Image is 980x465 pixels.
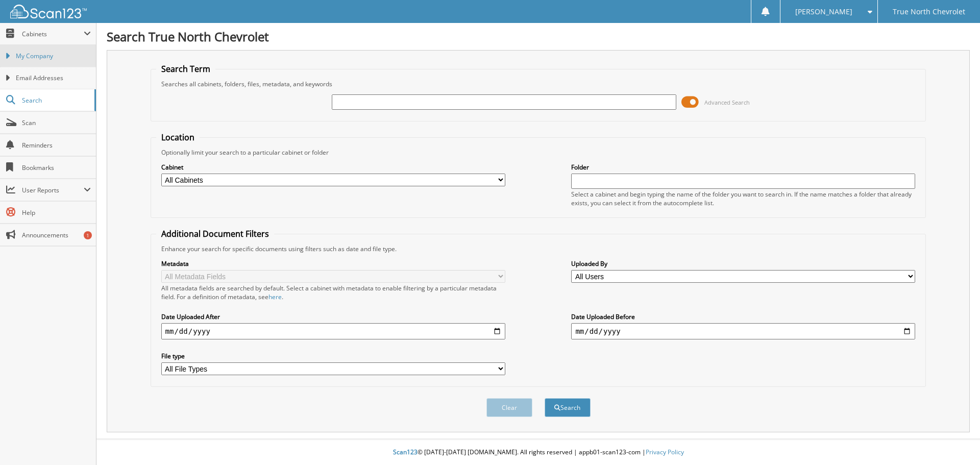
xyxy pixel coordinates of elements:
div: Select a cabinet and begin typing the name of the folder you want to search in. If the name match... [571,190,915,207]
div: © [DATE]-[DATE] [DOMAIN_NAME]. All rights reserved | appb01-scan123-com | [96,440,980,465]
div: Enhance your search for specific documents using filters such as date and file type. [156,244,921,253]
label: Cabinet [161,163,505,172]
span: True North Chevrolet [893,9,965,15]
label: Folder [571,163,915,172]
h1: Search True North Chevrolet [107,28,970,45]
span: Announcements [22,231,91,239]
label: Uploaded By [571,259,915,268]
span: Scan [22,118,91,127]
legend: Additional Document Filters [156,228,274,239]
div: All metadata fields are searched by default. Select a cabinet with metadata to enable filtering b... [161,284,505,301]
div: Optionally limit your search to a particular cabinet or folder [156,148,921,157]
span: Bookmarks [22,163,91,172]
span: Help [22,208,91,217]
img: scan123-logo-white.svg [10,5,87,18]
button: Search [545,398,591,417]
a: Privacy Policy [646,448,684,456]
label: Metadata [161,259,505,268]
label: Date Uploaded After [161,312,505,321]
span: User Reports [22,186,84,194]
span: My Company [16,52,91,61]
button: Clear [486,398,532,417]
legend: Location [156,132,200,143]
span: Cabinets [22,30,84,38]
div: Searches all cabinets, folders, files, metadata, and keywords [156,80,921,88]
div: 1 [84,231,92,239]
span: Advanced Search [704,99,750,106]
span: Email Addresses [16,74,91,83]
legend: Search Term [156,63,215,75]
input: end [571,323,915,339]
span: Reminders [22,141,91,150]
a: here [268,292,282,301]
label: Date Uploaded Before [571,312,915,321]
span: [PERSON_NAME] [795,9,852,15]
span: Search [22,96,89,105]
input: start [161,323,505,339]
span: Scan123 [393,448,418,456]
label: File type [161,352,505,360]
